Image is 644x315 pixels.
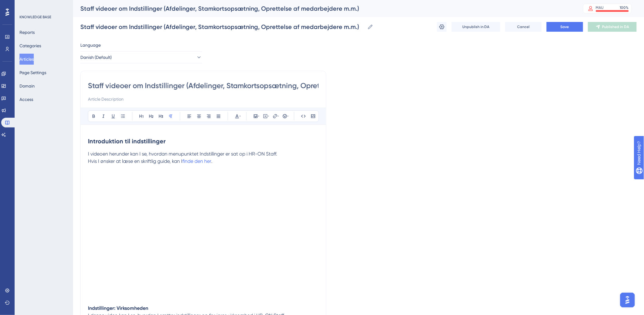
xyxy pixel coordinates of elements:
[452,22,500,32] button: Unpublish in DA
[517,24,530,29] span: Cancel
[88,305,148,311] strong: Indstillinger: Virksomheden
[88,158,182,164] span: Hvis I ønsker at læse en skriftlig guide, kan I
[80,23,365,31] input: Article Name
[602,24,629,29] span: Published in DA
[80,41,101,49] span: Language
[80,54,112,61] span: Danish (Default)
[620,5,629,10] div: 100 %
[462,24,490,29] span: Unpublish in DA
[88,151,277,157] span: I videoen herunder kan I se, hvordan menupunktet Indstillinger er sat op i HR-ON Staff.
[19,54,34,65] button: Articles
[19,67,46,78] button: Page Settings
[19,15,51,20] div: KNOWLEDGE BASE
[19,40,41,51] button: Categories
[88,81,319,91] input: Article Title
[19,94,33,105] button: Access
[211,158,212,164] span: .
[80,51,202,63] button: Danish (Default)
[88,95,319,103] input: Article Description
[14,2,38,9] span: Need Help?
[561,24,569,29] span: Save
[88,180,319,290] iframe: Video Player
[19,27,35,38] button: Reports
[19,81,35,91] button: Domain
[182,158,211,164] a: finde den her
[588,22,637,32] button: Published in DA
[88,138,166,145] strong: Introduktion til indstillinger
[505,22,542,32] button: Cancel
[80,4,568,13] div: Staff videoer om Indstillinger (Afdelinger, Stamkortsopsætning, Oprettelse af medarbejdere m.m.)
[547,22,583,32] button: Save
[596,5,604,10] div: MAU
[618,291,637,309] iframe: UserGuiding AI Assistant Launcher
